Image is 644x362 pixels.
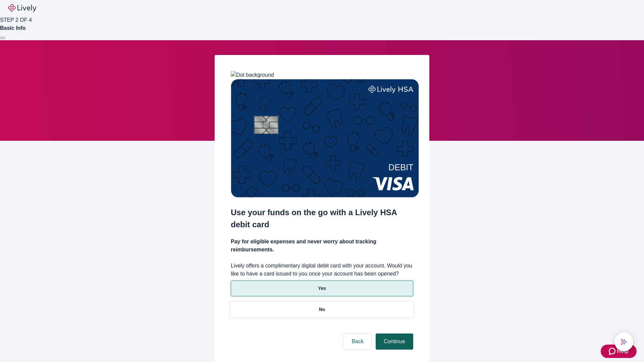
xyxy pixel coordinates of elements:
p: Yes [318,285,326,292]
img: Dot background [231,71,274,79]
button: Back [343,334,372,350]
h4: Pay for eligible expenses and never worry about tracking reimbursements. [231,238,413,254]
svg: Zendesk support icon [609,347,617,355]
button: chat [614,333,633,351]
button: Yes [231,281,413,296]
h2: Use your funds on the go with a Lively HSA debit card [231,206,413,231]
svg: Lively AI Assistant [621,339,627,345]
button: No [231,302,413,317]
button: Continue [376,334,413,350]
p: No [319,306,325,313]
img: Debit card [231,79,419,197]
button: Zendesk support iconHelp [601,345,637,358]
img: Lively [8,4,36,12]
label: Lively offers a complimentary digital debit card with your account. Would you like to have a card... [231,262,413,278]
span: Help [617,347,629,355]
